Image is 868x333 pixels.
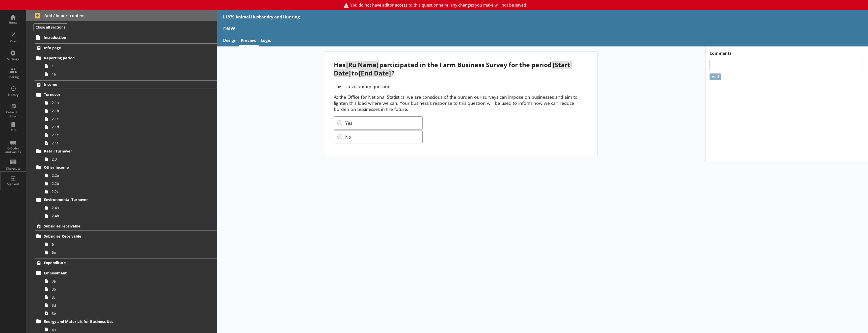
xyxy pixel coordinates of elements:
[42,240,217,248] a: 6
[52,242,180,247] span: 6
[706,46,868,56] h1: Comments
[35,222,217,230] a: Subsidies receivable
[52,173,180,178] span: 2.2a
[52,157,180,162] span: 2.3
[44,224,178,228] span: Subsidies receivable
[4,128,22,132] div: Data
[52,181,180,186] span: 2.2b
[44,82,178,87] span: Income
[37,147,217,163] li: Retail Turnover2.3
[26,43,217,78] li: Info pageReporting period11a
[42,171,217,180] a: 2.2a
[239,36,259,46] a: Preview
[34,33,217,41] a: Introduction
[52,213,180,218] span: 2.4b
[334,61,572,77] span: [Start Date]
[334,61,588,77] div: Has participated in the Farm Business Survey for the period to ?
[221,36,239,46] a: Design
[44,92,178,97] span: Turnover
[52,141,180,145] span: 2.1f
[44,197,178,202] span: Environmental Turnover
[42,131,217,139] a: 2.1e
[42,285,217,293] a: 3b
[4,182,22,186] div: Sign out
[37,196,217,220] li: Environmental Turnover2.4a2.4b
[42,277,217,285] a: 3a
[223,24,862,32] h1: new
[42,139,217,147] a: 2.1f
[35,317,217,325] a: Energy and Materials for Business Use
[4,57,22,61] div: Settings
[35,259,217,267] a: Expenditure
[4,167,22,171] div: Shortcuts
[37,163,217,196] li: Other Income2.2a2.2b2.2c
[42,123,217,131] a: 2.1d
[44,165,178,170] span: Other Income
[52,72,180,76] span: 1a
[42,248,217,257] a: 6a
[26,10,217,21] button: Add / import content
[42,155,217,163] a: 2.3
[44,271,178,275] span: Employment
[35,196,217,204] a: Environmental Turnover
[44,45,178,50] span: Info page
[52,311,180,316] span: 3e
[52,124,180,129] span: 2.1d
[35,147,217,155] a: Retail Turnover
[52,133,180,137] span: 2.1e
[334,94,588,112] p: At the Office for National Statistics, we are conscious of the burden our surveys can impose on b...
[52,189,180,194] span: 2.2c
[358,69,392,77] span: [End Date]
[37,269,217,317] li: Employment3a3b3c3d3e
[52,327,180,332] span: 4a
[52,303,180,308] span: 3d
[42,188,217,196] a: 2.2c
[4,147,22,154] div: Q Codes and values
[35,232,217,240] a: Subsidies Receivable
[35,13,209,18] span: Add / import content
[42,309,217,317] a: 3e
[44,234,178,239] span: Subsidies Receivable
[44,149,178,153] span: Retail Turnover
[42,107,217,115] a: 2.1b
[42,180,217,188] a: 2.2b
[4,93,22,97] div: History
[52,100,180,105] span: 2.1a
[42,293,217,301] a: 3c
[223,14,300,20] div: L1879 Animal Husbandry and Hunting
[334,83,588,89] p: This is a voluntary question.
[52,64,180,68] span: 1
[37,232,217,257] li: Subsidies Receivable66a
[37,54,217,78] li: Reporting period11a
[52,108,180,113] span: 2.1b
[42,70,217,78] a: 1a
[42,62,217,70] a: 1
[35,269,217,277] a: Employment
[42,212,217,220] a: 2.4b
[42,99,217,107] a: 2.1a
[37,91,217,147] li: Turnover2.1a2.1b2.1c2.1d2.1e2.1f
[52,250,180,255] span: 6a
[35,54,217,62] a: Reporting period
[4,21,22,25] div: Home
[4,75,22,79] div: Sharing
[34,23,67,31] button: Close all sections
[52,205,180,210] span: 2.4a
[44,35,178,40] span: Introduction
[52,116,180,121] span: 2.1c
[35,43,217,52] a: Info page
[44,319,178,324] span: Energy and Materials for Business Use
[42,301,217,309] a: 3d
[4,110,22,118] div: Collection Lists
[42,115,217,123] a: 2.1c
[52,279,180,284] span: 3a
[52,287,180,292] span: 3b
[42,204,217,212] a: 2.4a
[44,260,178,265] span: Expenditure
[345,61,379,69] span: [Ru Name]
[52,295,180,300] span: 3c
[44,56,178,60] span: Reporting period
[259,36,273,46] a: Logic
[26,222,217,257] li: Subsidies receivableSubsidies Receivable66a
[35,91,217,99] a: Turnover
